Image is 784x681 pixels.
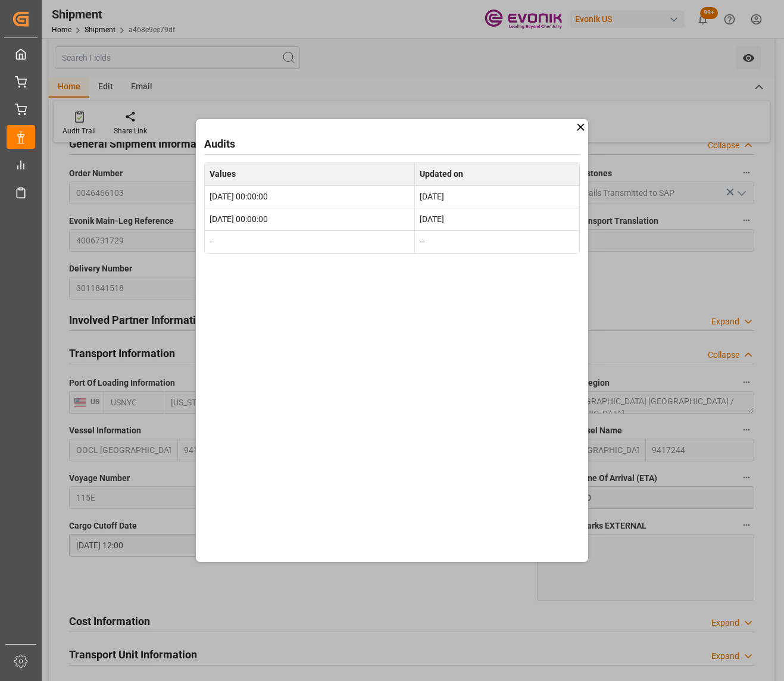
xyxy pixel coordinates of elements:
[415,231,579,254] td: --
[205,231,415,254] td: -
[205,208,415,231] td: [DATE] 00:00:00
[415,163,579,186] th: Updated on
[415,208,579,231] td: [DATE]
[205,186,415,208] td: [DATE] 00:00:00
[415,186,579,208] td: [DATE]
[204,136,580,152] div: Audits
[205,163,415,186] th: Values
